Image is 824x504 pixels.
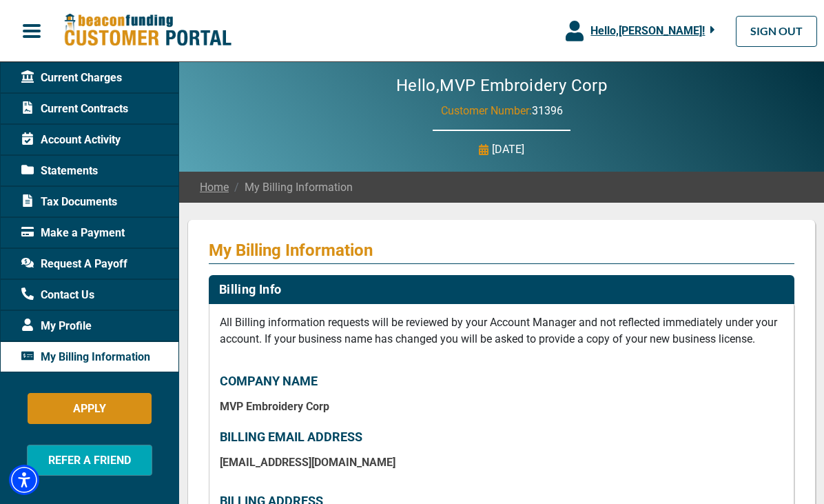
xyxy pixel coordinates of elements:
[21,163,98,179] span: Statements
[736,16,817,47] a: SIGN OUT
[441,104,532,117] span: Customer Number:
[21,101,128,117] span: Current Contracts
[220,456,783,469] p: [EMAIL_ADDRESS][DOMAIN_NAME]
[21,70,122,86] span: Current Charges
[492,141,524,158] p: [DATE]
[21,256,127,272] span: Request A Payoff
[229,179,353,196] span: My Billing Information
[9,465,39,495] div: Accessibility Menu
[590,24,705,37] span: Hello, [PERSON_NAME] !
[532,104,563,117] span: 31396
[21,349,150,365] span: My Billing Information
[21,225,125,241] span: Make a Payment
[27,445,152,476] button: REFER A FRIEND
[63,13,231,48] img: Beacon Funding Customer Portal Logo
[209,241,794,260] p: My Billing Information
[21,318,92,334] span: My Profile
[355,76,648,96] h2: Hello, MVP Embroidery Corp
[21,194,117,210] span: Tax Documents
[200,179,229,196] a: Home
[21,132,121,148] span: Account Activity
[21,287,94,303] span: Contact Us
[220,430,783,445] p: BILLING EMAIL ADDRESS
[219,282,281,297] h2: Billing Info
[28,393,152,424] button: APPLY
[220,374,783,389] p: COMPANY NAME
[220,314,783,347] p: All Billing information requests will be reviewed by your Account Manager and not reflected immed...
[220,400,783,413] p: MVP Embroidery Corp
